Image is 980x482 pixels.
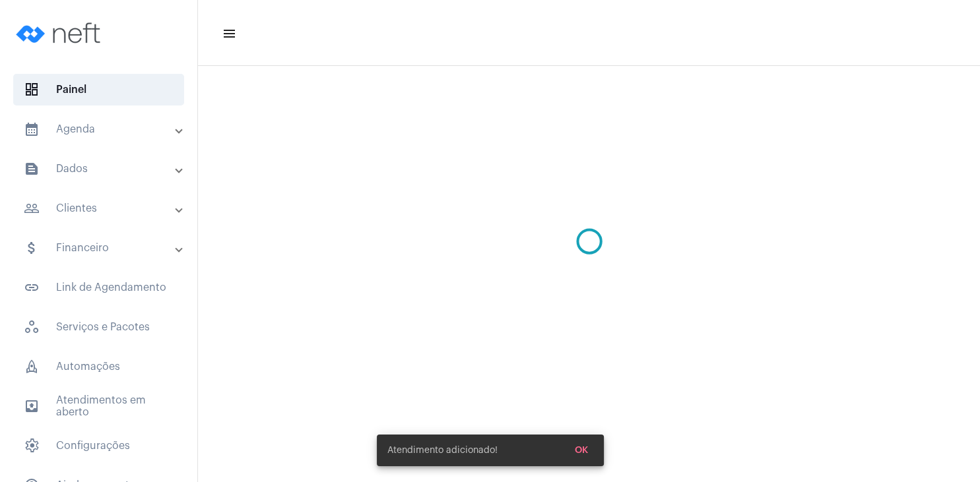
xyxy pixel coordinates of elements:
span: Serviços e Pacotes [13,311,184,343]
mat-panel-title: Dados [24,161,176,177]
span: Atendimento adicionado! [387,444,498,457]
mat-icon: sidenav icon [24,161,40,177]
button: OK [564,438,599,462]
span: Atendimentos em aberto [13,390,184,422]
mat-icon: sidenav icon [24,200,40,216]
span: sidenav icon [24,319,40,335]
mat-icon: sidenav icon [24,398,40,414]
mat-icon: sidenav icon [24,240,40,256]
span: Painel [13,74,184,105]
span: sidenav icon [24,82,40,98]
mat-icon: sidenav icon [24,121,40,137]
span: Link de Agendamento [13,272,184,303]
img: logo-neft-novo-2.png [11,7,110,59]
mat-expansion-panel-header: sidenav iconClientes [8,193,197,224]
mat-expansion-panel-header: sidenav iconFinanceiro [8,232,197,264]
span: Configurações [13,430,184,462]
mat-icon: sidenav icon [24,280,40,295]
mat-expansion-panel-header: sidenav iconAgenda [8,113,197,145]
span: sidenav icon [24,438,40,454]
mat-panel-title: Clientes [24,200,176,216]
span: OK [575,446,588,455]
mat-panel-title: Agenda [24,121,176,137]
mat-expansion-panel-header: sidenav iconDados [8,153,197,185]
mat-panel-title: Financeiro [24,240,176,256]
mat-icon: sidenav icon [222,26,235,42]
span: sidenav icon [24,359,40,375]
span: Automações [13,351,184,382]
